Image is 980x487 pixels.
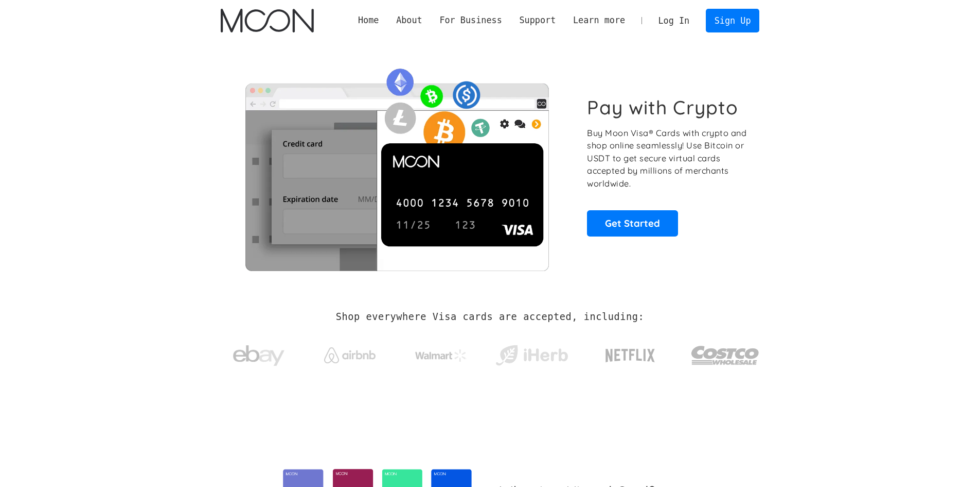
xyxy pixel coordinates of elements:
p: Buy Moon Visa® Cards with crypto and shop online seamlessly! Use Bitcoin or USDT to get secure vi... [587,127,748,190]
a: ebay [221,329,297,377]
img: iHerb [493,342,570,369]
img: Walmart [415,349,467,362]
img: Moon Logo [221,9,314,32]
h2: Shop everywhere Visa cards are accepted, including: [336,311,644,323]
a: Log In [650,9,698,32]
a: home [221,9,314,32]
div: Learn more [573,14,625,27]
div: About [387,14,431,27]
a: Home [349,14,387,27]
a: iHerb [493,332,570,374]
img: Airbnb [324,347,376,363]
h1: Pay with Crypto [587,96,738,119]
img: Netflix [604,343,656,368]
a: Costco [691,326,760,380]
div: Learn more [564,14,634,27]
a: Netflix [584,332,676,374]
a: Walmart [402,339,479,367]
a: Sign Up [706,9,759,32]
div: About [396,14,422,27]
a: Get Started [587,210,678,236]
div: For Business [439,14,502,27]
img: Moon Cards let you spend your crypto anywhere Visa is accepted. [221,61,573,271]
img: Costco [691,336,760,375]
div: Support [519,14,556,27]
div: Support [511,14,564,27]
div: For Business [431,14,511,27]
img: ebay [233,340,284,372]
a: Airbnb [311,337,388,368]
